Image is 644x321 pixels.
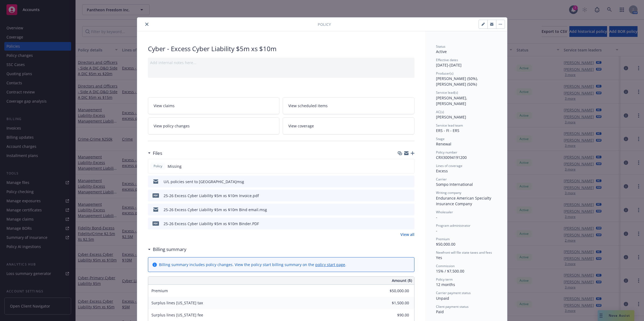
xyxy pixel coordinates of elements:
[148,117,280,134] a: View policy changes
[407,179,412,184] button: preview file
[436,309,444,314] span: Paid
[288,103,328,109] span: View scheduled items
[407,221,412,226] button: preview file
[436,128,459,133] span: ERS - FI - ERS
[148,97,280,114] a: View claims
[436,215,437,220] span: -
[407,193,412,198] button: preview file
[159,262,346,267] div: Billing summary includes policy changes. View the policy start billing summary on the .
[436,190,461,195] span: Writing company
[399,179,403,184] button: download file
[436,282,455,287] span: 12 months
[164,193,259,198] div: 25-26 Excess Cyber Liability $5m xs $10m Invoice.pdf
[399,221,403,226] button: download file
[283,97,414,114] a: View scheduled items
[436,150,457,155] span: Policy number
[436,250,492,255] span: Newfront will file state taxes and fees
[318,22,331,27] span: Policy
[436,76,479,87] span: [PERSON_NAME] (50%), [PERSON_NAME] (50%)
[436,44,445,49] span: Status
[399,193,403,198] button: download file
[436,237,450,241] span: Premium
[148,44,414,53] div: Cyber - Excess Cyber Liability $5m xs $10m
[436,90,458,95] span: Service lead(s)
[148,246,186,253] div: Billing summary
[436,277,453,282] span: Policy term
[150,60,412,65] div: Add internal notes here...
[436,155,467,160] span: CRX30094191200
[148,150,162,157] div: Files
[436,228,437,233] span: -
[436,163,462,168] span: Lines of coverage
[436,137,445,141] span: Stage
[399,207,403,212] button: download file
[153,150,162,157] h3: Files
[436,141,451,146] span: Renewal
[164,221,259,226] div: 25-26 Excess Cyber Liability $5m xs $10m Binder.PDF
[154,123,190,129] span: View policy changes
[153,246,186,253] h3: Billing summary
[151,300,203,305] span: Surplus lines [US_STATE] tax
[436,58,458,62] span: Effective dates
[436,255,442,260] span: Yes
[436,223,470,228] span: Program administrator
[436,304,469,309] span: Client payment status
[377,311,412,319] input: 0.00
[283,117,414,134] a: View coverage
[377,287,412,295] input: 0.00
[436,296,449,301] span: Unpaid
[436,71,453,76] span: Producer(s)
[144,21,150,27] button: close
[153,193,159,197] span: pdf
[392,278,412,283] span: Amount ($)
[151,288,168,293] span: Premium
[436,49,447,54] span: Active
[164,207,267,212] div: 25-26 Excess Cyber Liability $5m xs $10m Bind email.msg
[436,264,455,268] span: Commission
[436,58,496,68] div: [DATE] - [DATE]
[436,95,468,106] span: [PERSON_NAME], [PERSON_NAME]
[151,312,203,317] span: Surplus lines [US_STATE] fee
[168,163,182,169] span: Missing
[407,207,412,212] button: preview file
[436,196,492,206] span: Endurance American Specialty Insurance Company
[436,177,447,182] span: Carrier
[153,164,163,169] span: Policy
[436,210,453,214] span: Wholesaler
[288,123,314,129] span: View coverage
[154,103,175,109] span: View claims
[436,242,455,247] span: $50,000.00
[436,114,466,120] span: [PERSON_NAME]
[315,262,345,267] a: policy start page
[377,299,412,307] input: 0.00
[436,110,444,114] span: AC(s)
[436,291,471,295] span: Carrier payment status
[164,179,244,184] div: U/L policies sent to [GEOGRAPHIC_DATA]msg
[436,168,496,174] div: Excess
[400,232,414,237] a: View all
[436,268,464,274] span: 15% / $7,500.00
[436,182,473,187] span: Sompo International
[153,221,159,225] span: PDF
[436,123,463,128] span: Service lead team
